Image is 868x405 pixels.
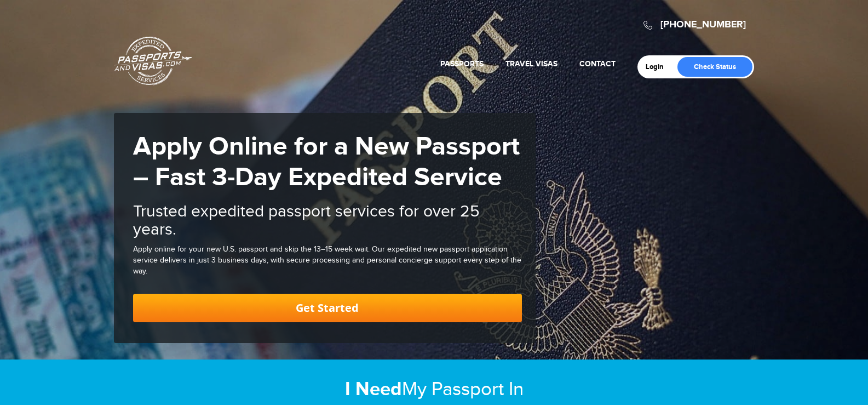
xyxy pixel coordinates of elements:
[133,203,522,239] h2: Trusted expedited passport services for over 25 years.
[579,59,616,69] a: Contact
[114,36,192,85] a: Passports & [DOMAIN_NAME]
[505,59,557,69] a: Travel Visas
[133,131,520,193] strong: Apply Online for a New Passport – Fast 3-Day Expedited Service
[646,62,671,71] a: Login
[432,378,524,401] span: Passport In
[677,57,752,77] a: Check Status
[345,378,402,401] strong: I Need
[440,59,484,69] a: Passports
[133,244,522,277] div: Apply online for your new U.S. passport and skip the 13–15 week wait. Our expedited new passport ...
[133,294,522,322] a: Get Started
[114,378,755,401] h2: My
[660,19,746,31] a: [PHONE_NUMBER]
